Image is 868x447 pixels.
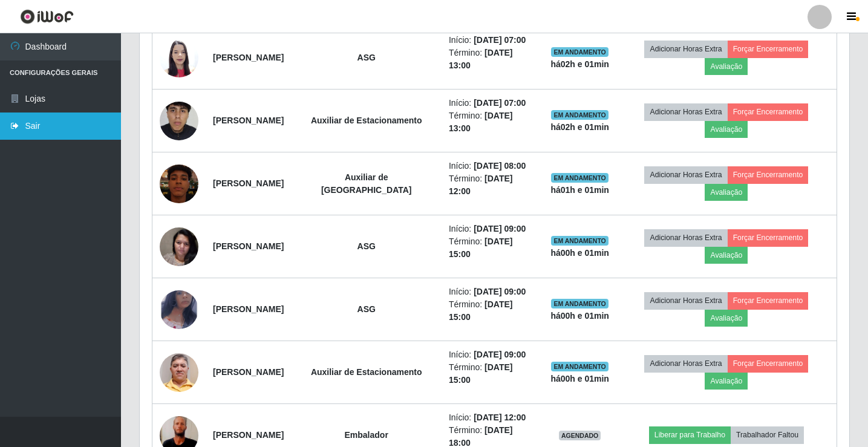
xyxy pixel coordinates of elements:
button: Trabalhador Faltou [731,426,804,443]
img: 1682608462576.jpeg [160,221,198,272]
time: [DATE] 12:00 [474,413,526,422]
time: [DATE] 09:00 [474,287,526,296]
img: 1753241527093.jpeg [160,149,198,218]
button: Avaliação [705,121,748,138]
button: Forçar Encerramento [728,229,809,246]
li: Término: [449,172,536,198]
strong: [PERSON_NAME] [213,304,284,314]
button: Avaliação [705,373,748,390]
button: Liberar para Trabalho [649,426,731,443]
span: AGENDADO [559,431,601,440]
button: Adicionar Horas Extra [644,41,727,57]
strong: [PERSON_NAME] [213,367,284,377]
strong: [PERSON_NAME] [213,241,284,251]
button: Avaliação [705,310,748,327]
strong: há 00 h e 01 min [550,248,609,258]
span: EM ANDAMENTO [551,236,609,246]
button: Adicionar Horas Extra [644,292,727,309]
strong: há 01 h e 01 min [550,185,609,195]
strong: Auxiliar de [GEOGRAPHIC_DATA] [321,172,412,195]
li: Término: [449,361,536,387]
img: CoreUI Logo [20,9,74,24]
strong: [PERSON_NAME] [213,53,284,62]
img: 1687914027317.jpeg [160,338,198,407]
li: Término: [449,298,536,324]
button: Forçar Encerramento [728,41,809,57]
li: Início: [449,411,536,424]
img: 1732967695446.jpeg [160,32,198,83]
li: Início: [449,97,536,109]
strong: ASG [357,304,376,314]
strong: há 00 h e 01 min [550,374,609,383]
button: Adicionar Horas Extra [644,229,727,246]
span: EM ANDAMENTO [551,173,609,183]
time: [DATE] 08:00 [474,161,526,171]
span: EM ANDAMENTO [551,47,609,57]
time: [DATE] 07:00 [474,98,526,108]
button: Avaliação [705,58,748,75]
button: Adicionar Horas Extra [644,355,727,372]
li: Início: [449,160,536,172]
li: Início: [449,285,536,298]
li: Início: [449,223,536,235]
time: [DATE] 09:00 [474,224,526,233]
strong: Auxiliar de Estacionamento [311,367,422,377]
img: 1748046228717.jpeg [160,278,198,341]
strong: ASG [357,241,376,251]
strong: há 02 h e 01 min [550,122,609,132]
time: [DATE] 07:00 [474,35,526,45]
strong: Auxiliar de Estacionamento [311,116,422,125]
img: 1733491183363.jpeg [160,77,198,163]
li: Término: [449,47,536,72]
strong: [PERSON_NAME] [213,178,284,188]
li: Início: [449,348,536,361]
button: Avaliação [705,184,748,201]
button: Forçar Encerramento [728,292,809,309]
strong: ASG [357,53,376,62]
button: Adicionar Horas Extra [644,166,727,183]
button: Adicionar Horas Extra [644,103,727,120]
time: [DATE] 09:00 [474,350,526,359]
button: Avaliação [705,247,748,264]
button: Forçar Encerramento [728,166,809,183]
strong: [PERSON_NAME] [213,430,284,440]
li: Início: [449,34,536,47]
button: Forçar Encerramento [728,355,809,372]
strong: há 02 h e 01 min [550,59,609,69]
strong: Embalador [345,430,388,440]
li: Término: [449,109,536,135]
li: Término: [449,235,536,261]
span: EM ANDAMENTO [551,362,609,371]
button: Forçar Encerramento [728,103,809,120]
span: EM ANDAMENTO [551,110,609,120]
strong: [PERSON_NAME] [213,116,284,125]
span: EM ANDAMENTO [551,299,609,308]
strong: há 00 h e 01 min [550,311,609,321]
